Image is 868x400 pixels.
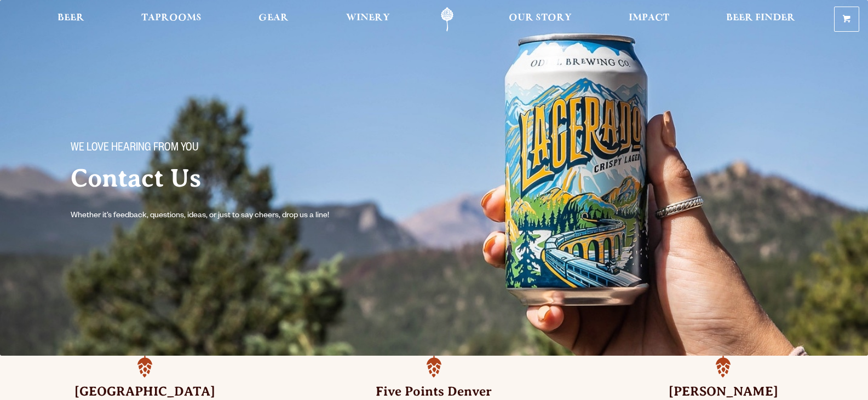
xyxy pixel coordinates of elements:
[141,14,202,22] span: Taprooms
[339,7,397,32] a: Winery
[251,7,296,32] a: Gear
[258,14,289,22] span: Gear
[71,165,412,192] h2: Contact Us
[58,14,84,22] span: Beer
[71,210,351,223] p: Whether it’s feedback, questions, ideas, or just to say cheers, drop us a line!
[427,7,468,32] a: Odell Home
[509,14,572,22] span: Our Story
[622,7,676,32] a: Impact
[346,14,390,22] span: Winery
[71,142,199,156] span: We love hearing from you
[726,14,795,22] span: Beer Finder
[502,7,579,32] a: Our Story
[719,7,802,32] a: Beer Finder
[629,14,669,22] span: Impact
[50,7,91,32] a: Beer
[134,7,209,32] a: Taprooms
